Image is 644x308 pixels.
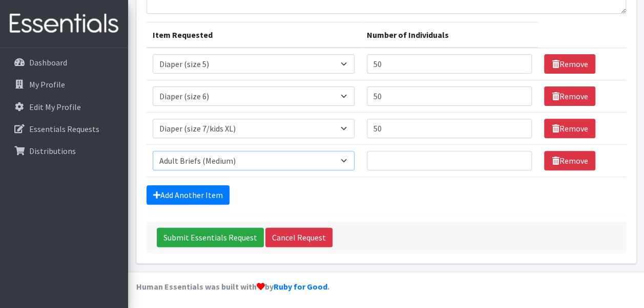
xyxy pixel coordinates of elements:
a: Distributions [4,141,124,161]
th: Item Requested [147,23,361,48]
a: Ruby for Good [274,281,327,292]
p: My Profile [29,79,65,90]
a: My Profile [4,74,124,95]
a: Cancel Request [265,228,333,247]
a: Remove [544,151,595,170]
th: Number of Individuals [361,23,538,48]
p: Edit My Profile [29,102,81,112]
a: Edit My Profile [4,97,124,117]
a: Essentials Requests [4,119,124,139]
a: Add Another Item [147,185,230,205]
p: Distributions [29,146,76,156]
p: Dashboard [29,57,67,68]
a: Remove [544,54,595,74]
img: HumanEssentials [4,7,124,41]
a: Dashboard [4,52,124,73]
a: Remove [544,119,595,138]
strong: Human Essentials was built with by . [136,281,329,292]
p: Essentials Requests [29,124,99,134]
input: Submit Essentials Request [157,228,264,247]
a: Remove [544,86,595,106]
